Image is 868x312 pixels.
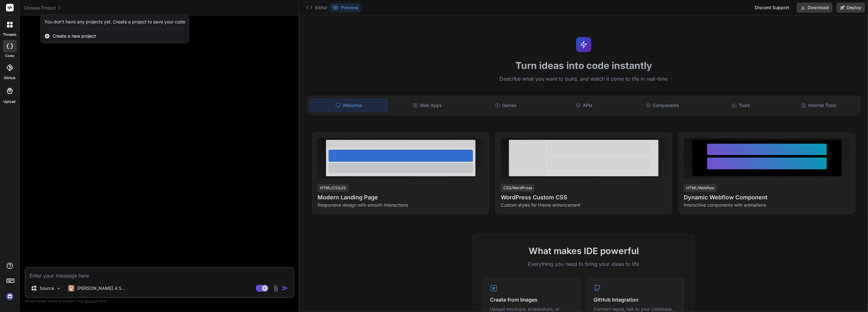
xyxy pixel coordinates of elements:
img: signin [4,291,15,302]
span: Create a new project [53,33,96,39]
label: GitHub [4,75,16,81]
label: Upload [4,99,16,104]
div: You don't have any projects yet. Create a project to save your code [44,19,185,25]
label: threads [3,32,16,37]
label: code [5,53,14,59]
